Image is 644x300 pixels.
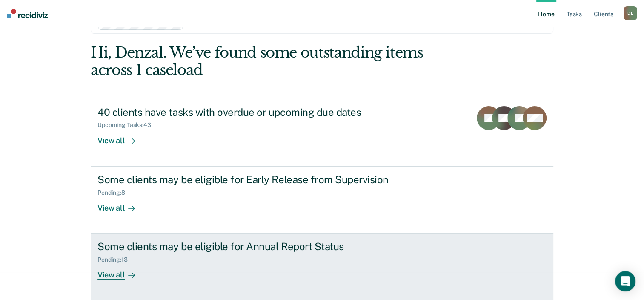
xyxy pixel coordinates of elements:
[97,240,396,253] div: Some clients may be eligible for Annual Report Status
[91,44,461,79] div: Hi, Denzal. We’ve found some outstanding items across 1 caseload
[91,166,553,234] a: Some clients may be eligible for Early Release from SupervisionPending:8View all
[97,189,132,196] div: Pending : 8
[97,256,135,263] div: Pending : 13
[97,129,145,145] div: View all
[624,6,637,20] div: D L
[97,173,396,186] div: Some clients may be eligible for Early Release from Supervision
[97,263,145,280] div: View all
[97,121,158,129] div: Upcoming Tasks : 43
[7,9,48,18] img: Recidiviz
[615,271,635,291] div: Open Intercom Messenger
[91,99,553,166] a: 40 clients have tasks with overdue or upcoming due datesUpcoming Tasks:43View all
[97,196,145,213] div: View all
[97,106,396,118] div: 40 clients have tasks with overdue or upcoming due dates
[624,6,637,20] button: DL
